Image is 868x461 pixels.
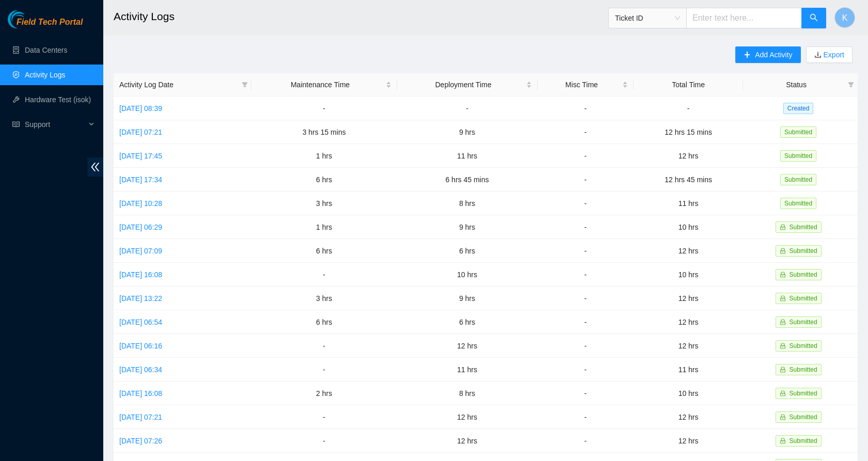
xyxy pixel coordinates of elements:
[251,358,397,381] td: -
[780,414,786,420] span: lock
[397,405,538,429] td: 12 hrs
[538,263,634,287] td: -
[634,120,743,144] td: 12 hrs 15 mins
[634,263,743,287] td: 10 hrs
[119,176,162,184] a: [DATE] 17:34
[538,358,634,381] td: -
[397,215,538,239] td: 9 hrs
[397,97,538,120] td: -
[755,49,792,60] span: Add Activity
[790,247,817,255] span: Submitted
[615,10,680,26] span: Ticket ID
[119,365,162,374] a: [DATE] 06:34
[834,7,855,28] button: K
[790,295,817,302] span: Submitted
[119,247,162,255] a: [DATE] 07:09
[634,215,743,239] td: 10 hrs
[780,126,816,138] span: Submitted
[634,310,743,334] td: 12 hrs
[397,192,538,215] td: 8 hrs
[397,239,538,263] td: 6 hrs
[119,199,162,208] a: [DATE] 10:28
[119,128,162,136] a: [DATE] 07:21
[119,271,162,279] a: [DATE] 16:08
[397,287,538,310] td: 9 hrs
[634,287,743,310] td: 12 hrs
[848,82,854,88] span: filter
[119,342,162,350] a: [DATE] 06:16
[119,104,162,113] a: [DATE] 08:39
[397,334,538,358] td: 12 hrs
[790,224,817,231] span: Submitted
[790,342,817,349] span: Submitted
[634,73,743,97] th: Total Time
[8,19,83,32] a: Akamai TechnologiesField Tech Portal
[538,97,634,120] td: -
[12,121,20,128] span: read
[634,429,743,453] td: 12 hrs
[538,405,634,429] td: -
[397,381,538,405] td: 8 hrs
[780,367,786,373] span: lock
[814,51,822,59] span: download
[25,46,67,54] a: Data Centers
[251,120,397,144] td: 3 hrs 15 mins
[744,51,751,59] span: plus
[251,405,397,429] td: -
[780,150,816,162] span: Submitted
[251,192,397,215] td: 3 hrs
[251,263,397,287] td: -
[634,192,743,215] td: 11 hrs
[397,144,538,168] td: 11 hrs
[538,215,634,239] td: -
[790,366,817,373] span: Submitted
[780,438,786,444] span: lock
[538,287,634,310] td: -
[119,389,162,398] a: [DATE] 16:08
[251,168,397,192] td: 6 hrs
[538,381,634,405] td: -
[538,334,634,358] td: -
[780,248,786,254] span: lock
[634,144,743,168] td: 12 hrs
[634,97,743,120] td: -
[780,343,786,349] span: lock
[634,358,743,381] td: 11 hrs
[634,168,743,192] td: 12 hrs 45 mins
[780,295,786,301] span: lock
[780,390,786,396] span: lock
[119,413,162,421] a: [DATE] 07:21
[119,152,162,160] a: [DATE] 17:45
[119,318,162,326] a: [DATE] 06:54
[538,120,634,144] td: -
[251,215,397,239] td: 1 hrs
[538,192,634,215] td: -
[790,390,817,397] span: Submitted
[790,319,817,326] span: Submitted
[822,51,844,59] a: Export
[538,239,634,263] td: -
[780,272,786,278] span: lock
[634,381,743,405] td: 10 hrs
[251,334,397,358] td: -
[119,79,238,90] span: Activity Log Date
[806,46,853,63] button: downloadExport
[538,144,634,168] td: -
[397,429,538,453] td: 12 hrs
[790,414,817,421] span: Submitted
[251,287,397,310] td: 3 hrs
[634,405,743,429] td: 12 hrs
[790,437,817,444] span: Submitted
[686,8,802,28] input: Enter text here...
[538,168,634,192] td: -
[397,120,538,144] td: 9 hrs
[8,10,52,28] img: Akamai Technologies
[119,437,162,445] a: [DATE] 07:26
[119,294,162,303] a: [DATE] 13:22
[87,157,103,177] span: double-left
[810,13,818,23] span: search
[842,11,848,24] span: K
[251,381,397,405] td: 2 hrs
[780,224,786,230] span: lock
[242,82,248,88] span: filter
